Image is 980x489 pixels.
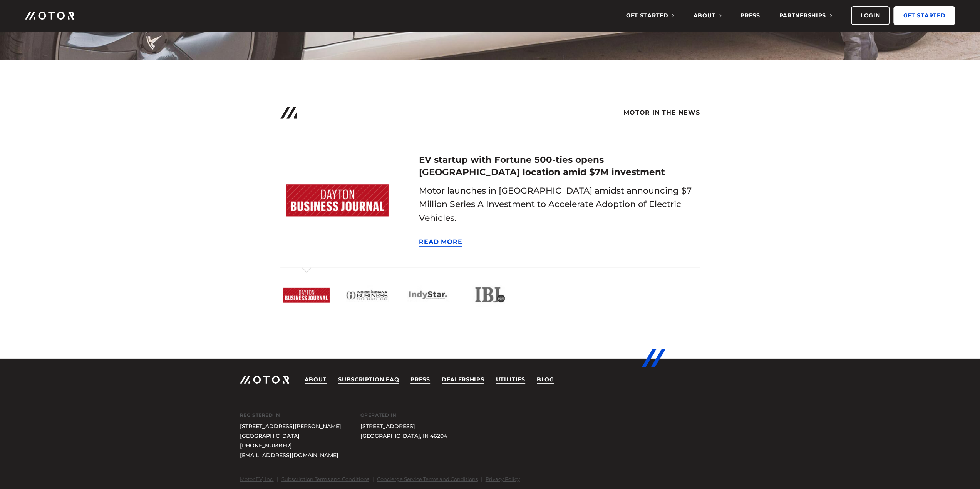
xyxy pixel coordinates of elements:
a: Subscription FAQ [338,376,399,384]
div: Operated In [360,412,466,419]
p: Motor launches in [GEOGRAPHIC_DATA] amidst announcing $7 Million Series A Investment to Accelerat... [419,184,700,225]
a: Press [410,376,430,384]
img: Motor [240,376,289,384]
img: Motor [25,12,74,20]
a: [STREET_ADDRESS][PERSON_NAME][GEOGRAPHIC_DATA] [240,422,341,441]
div: EV startup with Fortune 500-ties opens [GEOGRAPHIC_DATA] location amid $7M investment [419,154,700,178]
div: Registered In [240,412,360,419]
span: | [478,476,486,482]
a: Motor EV, Inc. [240,476,274,482]
a: [EMAIL_ADDRESS][DOMAIN_NAME] [240,451,341,460]
a: Dealerships [442,376,484,384]
a: About [305,376,327,384]
a: Login [851,6,890,25]
a: Privacy Policy [486,476,520,482]
div: Motor in the News [280,108,700,117]
a: Concierge Service Terms and Conditions [377,476,478,482]
span: Get Started [626,12,674,19]
a: Blog [537,376,554,384]
a: Utilities [496,376,525,384]
a: [PHONE_NUMBER] [240,441,341,451]
span: About [693,12,721,19]
span: | [274,476,281,482]
span: Partnerships [779,12,831,19]
a: Read More [419,238,462,247]
a: [STREET_ADDRESS][GEOGRAPHIC_DATA], IN 46204 [360,422,447,441]
a: Get Started [893,6,955,25]
a: Subscription Terms and Conditions [281,476,369,482]
span: | [369,476,377,482]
